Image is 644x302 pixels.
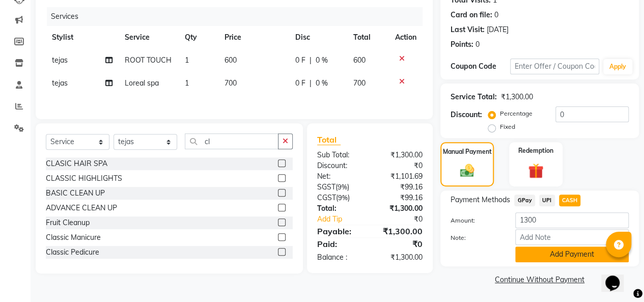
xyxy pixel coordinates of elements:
[295,78,305,89] span: 0 F
[52,56,68,65] span: tejas
[316,55,328,66] span: 0 %
[295,55,305,66] span: 0 F
[52,78,68,88] span: tejas
[451,24,485,35] div: Last Visit:
[456,162,479,179] img: _cash.svg
[46,217,90,228] div: Fruit Cleanup
[218,26,289,49] th: Price
[370,203,430,214] div: ₹1,300.00
[539,195,555,206] span: UPI
[310,171,370,182] div: Net:
[185,78,189,88] span: 1
[310,214,380,225] a: Add Tip
[125,56,172,65] span: ROOT TOUCH
[185,133,278,149] input: Search or Scan
[46,203,117,213] div: ADVANCE CLEAN UP
[494,10,498,20] div: 0
[518,146,553,155] label: Redemption
[353,56,366,65] span: 600
[125,78,159,88] span: Loreal spa
[310,193,370,203] div: ( )
[310,238,370,250] div: Paid:
[451,10,492,20] div: Card on file:
[310,225,370,237] div: Payable:
[289,26,347,49] th: Disc
[316,78,328,89] span: 0 %
[338,183,347,191] span: 9%
[310,203,370,214] div: Total:
[225,56,237,65] span: 600
[370,182,430,193] div: ₹99.16
[443,233,508,242] label: Note:
[487,24,509,35] div: [DATE]
[601,261,634,292] iframe: chat widget
[370,171,430,182] div: ₹1,101.69
[317,134,341,145] span: Total
[46,26,119,49] th: Stylist
[501,92,533,102] div: ₹1,300.00
[515,229,629,245] input: Add Note
[443,216,508,225] label: Amount:
[353,78,366,88] span: 700
[370,160,430,171] div: ₹0
[370,225,430,237] div: ₹1,300.00
[347,26,389,49] th: Total
[380,214,430,225] div: ₹0
[514,195,535,206] span: GPay
[442,274,637,285] a: Continue Without Payment
[310,182,370,193] div: ( )
[179,26,218,49] th: Qty
[310,252,370,263] div: Balance :
[389,26,423,49] th: Action
[185,56,189,65] span: 1
[310,150,370,160] div: Sub Total:
[451,195,510,205] span: Payment Methods
[310,55,312,66] span: |
[443,147,492,156] label: Manual Payment
[451,61,510,72] div: Coupon Code
[46,173,122,184] div: CLASSIC HIGHLIGHTS
[47,7,430,26] div: Services
[559,195,581,206] span: CASH
[46,232,101,243] div: Classic Manicure
[310,78,312,89] span: |
[317,193,336,202] span: CGST
[500,109,533,118] label: Percentage
[370,150,430,160] div: ₹1,300.00
[317,182,335,191] span: SGST
[338,194,348,202] span: 9%
[475,39,480,50] div: 0
[46,188,105,199] div: BASIC CLEAN UP
[451,109,482,120] div: Discount:
[46,158,107,169] div: CLASIC HAIR SPA
[310,160,370,171] div: Discount:
[370,252,430,263] div: ₹1,300.00
[370,193,430,203] div: ₹99.16
[515,246,629,262] button: Add Payment
[119,26,178,49] th: Service
[46,247,99,258] div: Classic Pedicure
[510,59,599,74] input: Enter Offer / Coupon Code
[451,92,497,102] div: Service Total:
[523,161,548,180] img: _gift.svg
[515,212,629,228] input: Amount
[370,238,430,250] div: ₹0
[500,122,515,131] label: Fixed
[603,59,632,74] button: Apply
[225,78,237,88] span: 700
[451,39,473,50] div: Points:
